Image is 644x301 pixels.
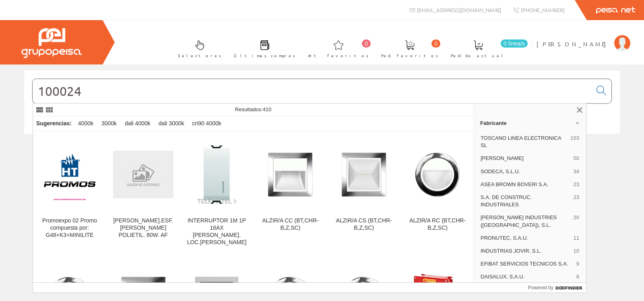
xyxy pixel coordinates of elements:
[234,52,295,60] span: Últimas compras
[501,39,528,48] span: 0 línea/s
[451,52,506,60] span: Pedido actual
[528,284,553,291] span: Powered by
[481,194,570,208] span: S.A. DE CONSTRUC. INDUSTRIALES
[481,181,570,188] span: ASEA BROWN BOVERI S.A.
[521,6,565,13] span: [PHONE_NUMBER]
[481,247,570,255] span: INDUSTRIAS JOVIR, S.L.
[537,33,630,41] a: [PERSON_NAME]
[98,116,120,131] div: 3000k
[260,147,320,202] img: ALZIR/A CC (BT,CHR-B,Z,SC)
[407,217,468,232] div: ALZIR/A RC (BT,CHR-B,Z,SC)
[170,33,225,63] a: Selectores
[226,33,299,63] a: Últimas compras
[574,181,579,188] span: 23
[481,155,570,162] span: [PERSON_NAME]
[254,132,327,255] a: ALZIR/A CC (BT,CHR-B,Z,SC) ALZIR/A CC (BT,CHR-B,Z,SC)
[574,235,579,242] span: 11
[308,52,369,60] span: Art. favoritos
[262,106,271,112] span: 410
[33,118,73,129] div: Sugerencias:
[75,116,97,131] div: 4000k
[327,132,400,255] a: ALZIR/A CS (BT,CHR-B,Z,SC) ALZIR/A CS (BT,CHR-B,Z,SC)
[481,214,570,228] span: [PERSON_NAME] INDUSTRIES ([GEOGRAPHIC_DATA]), S.L.
[39,217,100,239] div: Promoexpo 02 Promo compuesta por: G48+K3+MINILITE
[334,217,394,232] div: ALZIR/A CS (BT,CHR-B,Z,SC)
[417,6,501,13] span: [EMAIL_ADDRESS][DOMAIN_NAME]
[155,116,188,131] div: dali 3000k
[481,235,570,242] span: PRONUTEC, S.A.U.
[481,135,567,149] span: TOSCANO LINEA ELECTRONICA SL
[187,144,247,205] img: INTERRUPTOR 1M 1P 16AX LUM. LOC.BLANCO
[21,28,82,58] img: Grupo Peisa
[235,106,271,112] span: Resultados:
[113,151,173,198] img: LUM.ESF.OPAL POLIETIL. 80W. AF
[39,144,100,205] img: Promoexpo 02 Promo compuesta por: G48+K3+MINILITE
[180,132,254,255] a: INTERRUPTOR 1M 1P 16AX LUM. LOC.BLANCO INTERRUPTOR 1M 1P 16AX [PERSON_NAME]. LOC.[PERSON_NAME]
[401,132,474,255] a: ALZIR/A RC (BT,CHR-B,Z,SC) ALZIR/A RC (BT,CHR-B,Z,SC)
[481,273,573,280] span: DAISALUX, S.A.U.
[481,260,573,268] span: EFIBAT SERVICIOS TECNICOS S.A.
[107,132,180,255] a: LUM.ESF.OPAL POLIETIL. 80W. AF [PERSON_NAME].ESF.[PERSON_NAME] POLIETIL. 80W. AF
[113,217,173,239] div: [PERSON_NAME].ESF.[PERSON_NAME] POLIETIL. 80W. AF
[334,147,394,202] img: ALZIR/A CS (BT,CHR-B,Z,SC)
[574,194,579,208] span: 23
[528,283,586,293] a: Powered by
[537,40,610,48] span: [PERSON_NAME]
[407,147,468,202] img: ALZIR/A RC (BT,CHR-B,Z,SC)
[381,52,438,60] span: Ped. favoritos
[481,168,570,175] span: SODECA, S.L.U.
[33,79,592,103] input: Buscar...
[122,116,154,131] div: dali 4000k
[474,116,586,129] a: Fabricante
[362,39,371,48] span: 0
[574,247,579,255] span: 10
[33,132,106,255] a: Promoexpo 02 Promo compuesta por: G48+K3+MINILITE Promoexpo 02 Promo compuesta por: G48+K3+MINILITE
[189,116,224,131] div: cri90 4000k
[178,52,221,60] span: Selectores
[187,217,247,246] div: INTERRUPTOR 1M 1P 16AX [PERSON_NAME]. LOC.[PERSON_NAME]
[260,217,320,232] div: ALZIR/A CC (BT,CHR-B,Z,SC)
[574,155,579,162] span: 50
[570,135,579,149] span: 153
[576,273,579,280] span: 8
[431,39,440,48] span: 0
[24,144,620,151] div: © Grupo Peisa
[574,168,579,175] span: 34
[574,214,579,228] span: 20
[576,260,579,268] span: 9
